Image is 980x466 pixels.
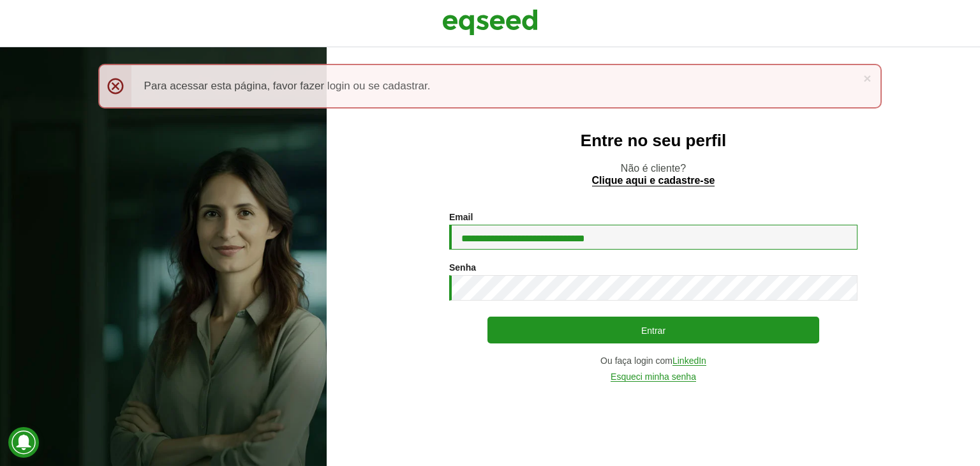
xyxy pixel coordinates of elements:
[592,176,715,186] a: Clique aqui e cadastre-se
[611,372,696,382] a: Esqueci minha senha
[352,132,954,150] h2: Entre no seu perfil
[487,317,819,343] button: Entrar
[442,6,538,38] img: EqSeed Logo
[449,356,857,366] div: Ou faça login com
[449,263,476,272] label: Senha
[352,162,954,186] p: Não é cliente?
[672,356,706,366] a: LinkedIn
[98,64,882,109] div: Para acessar esta página, favor fazer login ou se cadastrar.
[449,213,473,222] label: Email
[863,71,871,85] a: ×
